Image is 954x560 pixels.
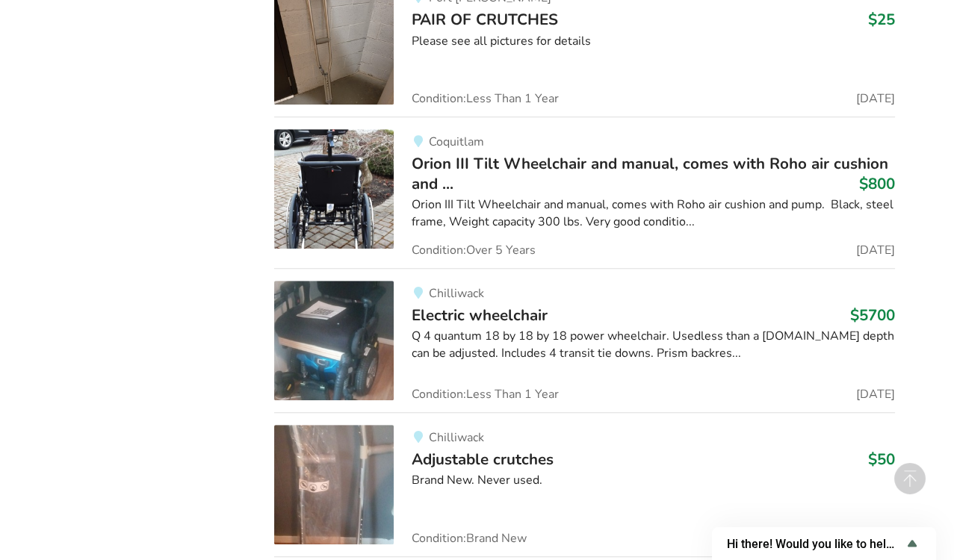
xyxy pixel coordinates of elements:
[429,134,484,150] span: Coquitlam
[856,388,895,400] span: [DATE]
[856,244,895,256] span: [DATE]
[727,535,921,553] button: Show survey - Hi there! Would you like to help us improve AssistList?
[412,153,888,193] span: Orion III Tilt Wheelchair and manual, comes with Roho air cushion and ...
[412,196,895,231] div: Orion III Tilt Wheelchair and manual, comes with Roho air cushion and pump. Black, steel frame, W...
[412,388,559,400] span: Condition: Less Than 1 Year
[412,449,554,470] span: Adjustable crutches
[429,285,484,302] span: Chilliwack
[274,129,394,249] img: mobility-orion iii tilt wheelchair and manual, comes with roho air cushion and pump. black, steel...
[412,305,548,326] span: Electric wheelchair
[868,10,895,29] h3: $25
[429,429,484,446] span: Chilliwack
[412,244,536,256] span: Condition: Over 5 Years
[850,305,895,325] h3: $5700
[412,33,895,50] div: Please see all pictures for details
[412,532,527,544] span: Condition: Brand New
[274,281,394,400] img: mobility-electric wheelchair
[412,93,559,105] span: Condition: Less Than 1 Year
[859,174,895,193] h3: $800
[412,472,895,489] div: Brand New. Never used.
[412,328,895,362] div: Q 4 quantum 18 by 18 by 18 power wheelchair. Usedless than a [DOMAIN_NAME] depth can be adjusted....
[412,9,558,30] span: PAIR OF CRUTCHES
[727,537,903,551] span: Hi there! Would you like to help us improve AssistList?
[274,116,895,268] a: mobility-orion iii tilt wheelchair and manual, comes with roho air cushion and pump. black, steel...
[868,449,895,469] h3: $50
[274,412,895,556] a: mobility-adjustable crutches ChilliwackAdjustable crutches$50Brand New. Never used.Condition:Bran...
[274,425,394,544] img: mobility-adjustable crutches
[274,268,895,412] a: mobility-electric wheelchair ChilliwackElectric wheelchair$5700Q 4 quantum 18 by 18 by 18 power w...
[856,93,895,105] span: [DATE]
